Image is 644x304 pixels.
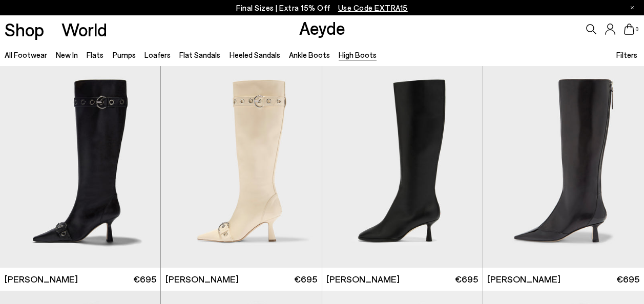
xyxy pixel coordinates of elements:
[338,3,408,12] span: Navigate to /collections/ss25-final-sizes
[634,27,639,32] span: 0
[483,268,644,291] a: [PERSON_NAME] €695
[616,273,639,286] span: €695
[236,2,408,14] p: Final Sizes | Extra 15% Off
[294,273,317,286] span: €695
[326,273,400,286] span: [PERSON_NAME]
[144,50,171,59] a: Loafers
[624,24,634,35] a: 0
[161,66,321,268] img: Vivian Eyelet High Boots
[87,50,103,59] a: Flats
[56,50,78,59] a: New In
[5,273,78,286] span: [PERSON_NAME]
[165,273,239,286] span: [PERSON_NAME]
[339,50,377,59] a: High Boots
[5,20,44,38] a: Shop
[289,50,330,59] a: Ankle Boots
[455,273,478,286] span: €695
[161,268,321,291] a: [PERSON_NAME] €695
[61,20,107,38] a: World
[616,50,637,59] span: Filters
[322,66,483,268] img: Catherine High Sock Boots
[5,50,47,59] a: All Footwear
[133,273,156,286] span: €695
[230,50,280,59] a: Heeled Sandals
[487,273,560,286] span: [PERSON_NAME]
[113,50,136,59] a: Pumps
[299,17,345,38] a: Aeyde
[179,50,220,59] a: Flat Sandals
[322,268,483,291] a: [PERSON_NAME] €695
[483,66,644,268] img: Alexis Dual-Tone High Boots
